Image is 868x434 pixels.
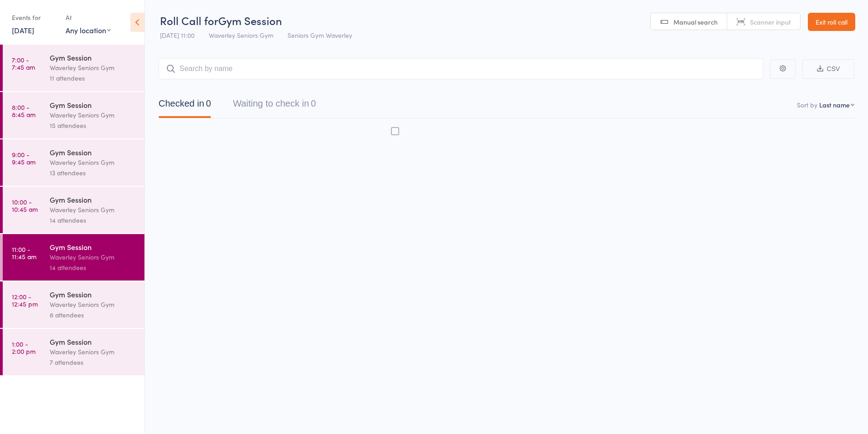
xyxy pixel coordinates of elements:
[50,347,137,357] div: Waverley Seniors Gym
[3,234,144,281] a: 11:00 -11:45 amGym SessionWaverley Seniors Gym14 attendees
[50,100,137,110] div: Gym Session
[288,31,352,40] span: Seniors Gym Waverley
[819,100,850,109] div: Last name
[50,52,137,62] div: Gym Session
[12,10,56,25] div: Events for
[66,25,111,35] div: Any location
[50,168,137,178] div: 13 attendees
[50,194,137,204] div: Gym Session
[3,139,144,186] a: 9:00 -9:45 amGym SessionWaverley Seniors Gym13 attendees
[50,204,137,215] div: Waverley Seniors Gym
[50,242,137,252] div: Gym Session
[12,245,36,260] time: 11:00 - 11:45 am
[66,10,111,25] div: At
[3,45,144,91] a: 7:00 -7:45 amGym SessionWaverley Seniors Gym11 attendees
[159,58,763,79] input: Search by name
[750,17,791,26] span: Scanner input
[808,13,855,31] a: Exit roll call
[12,25,34,35] a: [DATE]
[50,299,137,310] div: Waverley Seniors Gym
[50,262,137,273] div: 14 attendees
[12,56,35,71] time: 7:00 - 7:45 am
[3,329,144,375] a: 1:00 -2:00 pmGym SessionWaverley Seniors Gym7 attendees
[50,310,137,320] div: 8 attendees
[50,215,137,225] div: 14 attendees
[3,281,144,328] a: 12:00 -12:45 pmGym SessionWaverley Seniors Gym8 attendees
[311,98,316,108] div: 0
[50,73,137,83] div: 11 attendees
[218,13,282,28] span: Gym Session
[160,13,218,28] span: Roll Call for
[797,100,817,109] label: Sort by
[12,103,36,118] time: 8:00 - 8:45 am
[673,17,718,26] span: Manual search
[50,252,137,262] div: Waverley Seniors Gym
[12,340,36,355] time: 1:00 - 2:00 pm
[160,31,195,40] span: [DATE] 11:00
[206,98,211,108] div: 0
[12,151,36,165] time: 9:00 - 9:45 am
[50,120,137,131] div: 15 attendees
[50,147,137,157] div: Gym Session
[3,187,144,233] a: 10:00 -10:45 amGym SessionWaverley Seniors Gym14 attendees
[12,198,38,213] time: 10:00 - 10:45 am
[50,289,137,299] div: Gym Session
[12,293,38,307] time: 12:00 - 12:45 pm
[159,94,211,118] button: Checked in0
[3,92,144,138] a: 8:00 -8:45 amGym SessionWaverley Seniors Gym15 attendees
[233,94,316,118] button: Waiting to check in0
[50,110,137,120] div: Waverley Seniors Gym
[50,357,137,368] div: 7 attendees
[50,157,137,168] div: Waverley Seniors Gym
[50,62,137,73] div: Waverley Seniors Gym
[50,337,137,347] div: Gym Session
[209,31,273,40] span: Waverley Seniors Gym
[802,59,854,79] button: CSV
